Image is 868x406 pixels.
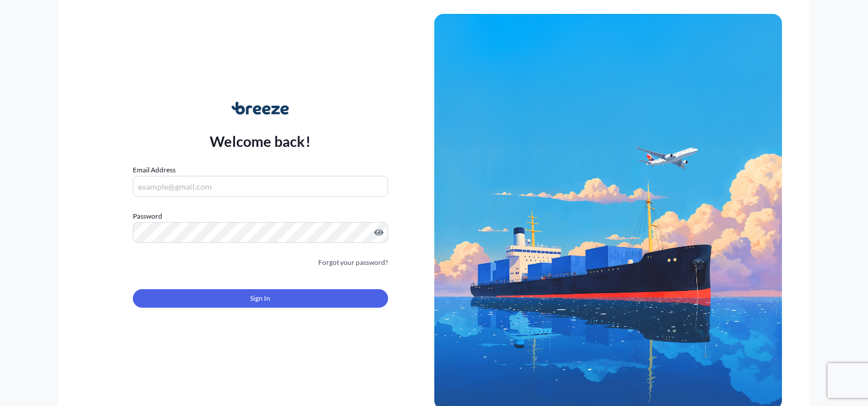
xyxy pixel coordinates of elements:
label: Email Address [133,164,176,176]
span: Sign In [250,293,270,304]
button: Sign In [133,289,388,308]
a: Forgot your password? [318,257,388,268]
p: Welcome back! [210,132,311,150]
label: Password [133,211,388,222]
input: example@gmail.com [133,176,388,197]
button: Show password [374,228,383,237]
